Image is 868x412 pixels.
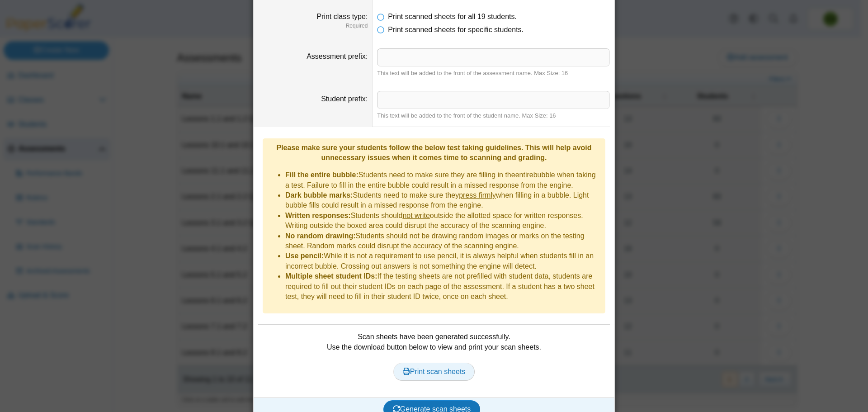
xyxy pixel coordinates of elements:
[285,251,601,271] li: While it is not a requirement to use pencil, it is always helpful when students fill in an incorr...
[316,13,368,20] label: Print class type
[285,232,356,240] b: No random drawing:
[258,332,610,391] div: Scan sheets have been generated successfully. Use the download button below to view and print you...
[258,22,368,30] dfn: Required
[285,272,377,280] b: Multiple sheet student IDs:
[388,13,517,20] span: Print scanned sheets for all 19 students.
[393,363,475,381] a: Print scan sheets
[321,95,368,103] label: Student prefix
[403,368,466,375] span: Print scan sheets
[285,212,351,219] b: Written responses:
[285,191,353,199] b: Dark bubble marks:
[285,211,601,231] li: Students should outside the allotted space for written responses. Writing outside the boxed area ...
[285,171,359,179] b: Fill the entire bubble:
[388,26,524,33] span: Print scanned sheets for specific students.
[307,52,368,60] label: Assessment prefix
[402,212,429,219] u: not write
[515,171,533,179] u: entire
[285,190,601,211] li: Students need to make sure they when filling in a bubble. Light bubble fills could result in a mi...
[377,69,610,77] div: This text will be added to the front of the assessment name. Max Size: 16
[377,112,610,120] div: This text will be added to the front of the student name. Max Size: 16
[285,252,324,260] b: Use pencil:
[459,191,496,199] u: press firmly
[285,170,601,190] li: Students need to make sure they are filling in the bubble when taking a test. Failure to fill in ...
[285,231,601,251] li: Students should not be drawing random images or marks on the testing sheet. Random marks could di...
[285,271,601,302] li: If the testing sheets are not prefilled with student data, students are required to fill out thei...
[276,144,591,161] b: Please make sure your students follow the below test taking guidelines. This will help avoid unne...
